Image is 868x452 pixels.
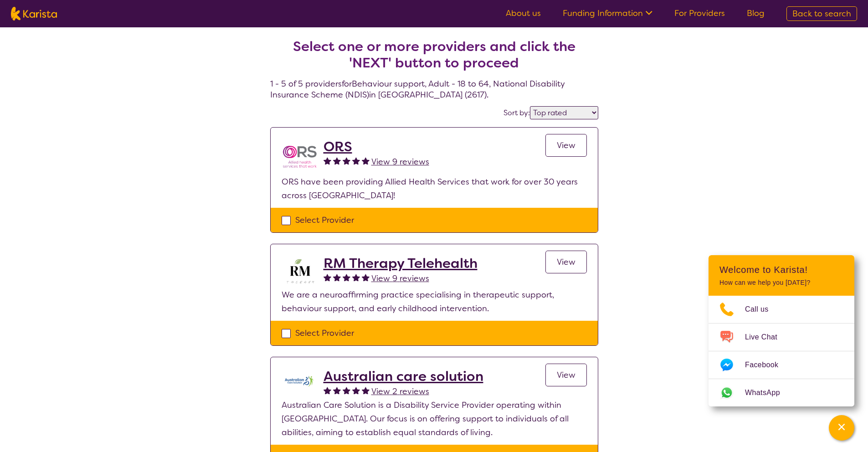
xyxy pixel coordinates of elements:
p: How can we help you [DATE]? [719,279,843,287]
div: Channel Menu [709,255,854,406]
img: Karista logo [11,7,57,21]
h2: Welcome to Karista! [719,264,843,275]
img: fullstar [324,157,331,164]
h4: 1 - 5 of 5 providers for Behaviour support , Adult - 18 to 64 , National Disability Insurance Sch... [270,16,598,100]
img: fullstar [333,273,341,281]
span: View 2 reviews [371,386,429,397]
img: fullstar [352,157,360,164]
a: Funding Information [563,8,652,19]
span: Live Chat [745,330,788,344]
img: fullstar [352,273,360,281]
p: ORS have been providing Allied Health Services that work for over 30 years across [GEOGRAPHIC_DATA]! [282,175,587,202]
img: fullstar [333,386,341,394]
a: About us [506,8,541,19]
a: Back to search [786,6,857,21]
span: Facebook [745,358,789,372]
a: Australian care solution [324,368,483,385]
a: Web link opens in a new tab. [709,379,854,406]
a: View [545,364,587,386]
button: Channel Menu [829,415,854,441]
a: ORS [324,139,429,155]
span: Back to search [792,8,851,19]
img: fullstar [362,157,370,164]
span: WhatsApp [745,386,791,400]
img: fullstar [324,386,331,394]
img: fullstar [333,157,341,164]
span: Call us [745,303,780,316]
a: View 2 reviews [371,385,429,398]
a: View 9 reviews [371,155,429,169]
a: Blog [747,8,765,19]
p: Australian Care Solution is a Disability Service Provider operating within [GEOGRAPHIC_DATA]. Our... [282,398,587,439]
span: View 9 reviews [371,156,429,167]
img: fullstar [343,157,350,164]
span: View 9 reviews [371,273,429,284]
span: View [557,257,575,267]
span: View [557,140,575,151]
a: View [545,134,587,157]
img: fullstar [362,273,370,281]
p: We are a neuroaffirming practice specialising in therapeutic support, behaviour support, and earl... [282,288,587,315]
h2: Select one or more providers and click the 'NEXT' button to proceed [281,38,587,71]
img: sn5cul34hk3zqr7m6fi3.png [282,368,318,395]
img: fullstar [343,386,350,394]
a: RM Therapy Telehealth [324,255,478,272]
img: fullstar [362,386,370,394]
a: For Providers [674,8,725,19]
a: View [545,251,587,273]
ul: Choose channel [709,296,854,406]
img: fullstar [343,273,350,281]
a: View 9 reviews [371,272,429,285]
span: View [557,370,575,380]
img: b3hjthhf71fnbidirs13.png [282,255,318,288]
img: fullstar [324,273,331,281]
img: nspbnteb0roocrxnmwip.png [282,139,318,175]
label: Sort by: [503,108,530,118]
img: fullstar [352,386,360,394]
